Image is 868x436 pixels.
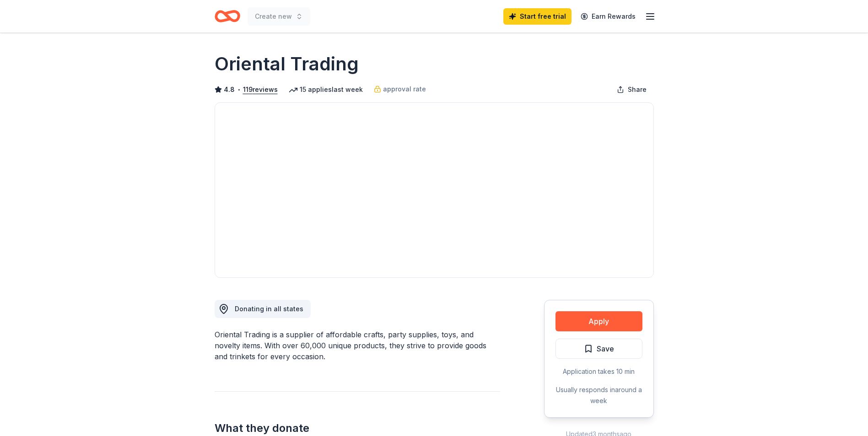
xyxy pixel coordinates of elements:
span: Share [628,84,647,95]
h1: Oriental Trading [215,51,359,77]
span: approval rate [383,84,426,95]
button: Save [555,339,642,359]
button: 119reviews [243,84,278,95]
div: Usually responds in around a week [555,384,642,406]
img: Image for Oriental Trading [215,103,653,277]
a: approval rate [374,84,426,95]
button: Create new [248,7,310,26]
span: Create new [255,11,292,22]
h2: What they donate [215,421,500,436]
a: Earn Rewards [575,8,641,25]
div: Application takes 10 min [555,366,642,377]
div: Oriental Trading is a supplier of affordable crafts, party supplies, toys, and novelty items. Wit... [215,329,500,362]
span: Save [597,343,614,355]
span: 4.8 [224,84,235,95]
span: • [237,86,240,93]
div: 15 applies last week [289,84,363,95]
button: Share [609,80,654,99]
button: Apply [555,311,642,331]
a: Start free trial [503,8,571,25]
span: Donating in all states [235,305,303,313]
a: Home [215,5,240,27]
